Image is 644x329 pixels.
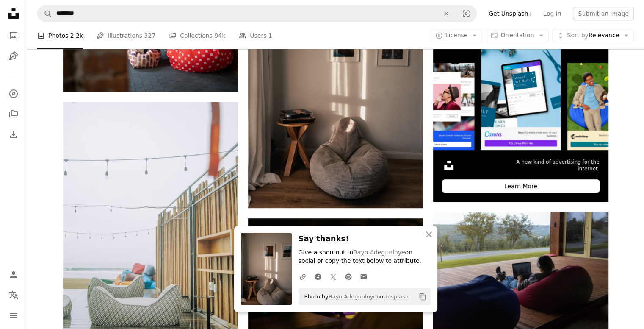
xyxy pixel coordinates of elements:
h3: Say thanks! [299,233,431,245]
button: License [431,29,483,42]
span: 1 [268,31,272,40]
button: Search Unsplash [38,6,52,22]
span: 94k [214,31,225,40]
a: a lounge chair sitting on top of a wet floor [63,229,238,237]
a: Home — Unsplash [5,5,22,24]
img: a person sitting on a bean bag chair using a laptop [433,212,608,329]
div: Learn More [442,179,599,193]
a: Bayo Adegunloye [353,249,405,256]
a: Log in [538,7,566,20]
button: Visual search [456,6,476,22]
img: file-1631306537910-2580a29a3cfcimage [442,159,456,172]
button: Menu [5,307,22,324]
span: Relevance [567,31,619,40]
a: Users 1 [239,22,272,49]
a: Log in / Sign up [5,266,22,283]
a: Bayo Adegunloye [329,293,377,300]
span: Photo by on [300,290,409,304]
a: Share on Twitter [326,268,341,285]
a: Share over email [356,268,371,285]
button: Orientation [486,29,549,42]
button: Submit an image [573,7,634,20]
button: Sort byRelevance [552,29,634,42]
form: Find visuals sitewide [37,5,477,22]
span: Sort by [567,32,588,39]
span: License [445,32,468,39]
a: a person sitting on a bean bag chair using a laptop [433,266,608,274]
a: Get Unsplash+ [484,7,538,20]
p: Give a shoutout to on social or copy the text below to attribute. [299,248,431,265]
a: Download History [5,126,22,143]
button: Clear [437,6,456,22]
a: Illustrations [5,47,22,64]
button: Language [5,287,22,304]
a: a bean bag chair in a corner of a room [248,87,423,95]
a: Share on Pinterest [341,268,356,285]
a: Collections 94k [169,22,225,49]
span: Orientation [500,32,534,39]
a: Photos [5,27,22,44]
a: Illustrations 327 [97,22,155,49]
span: A new kind of advertising for the internet. [503,159,599,173]
a: Unsplash [383,293,408,300]
span: 327 [144,31,156,40]
a: Collections [5,106,22,123]
button: Copy to clipboard [415,290,430,304]
a: Explore [5,85,22,102]
a: Share on Facebook [310,268,326,285]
